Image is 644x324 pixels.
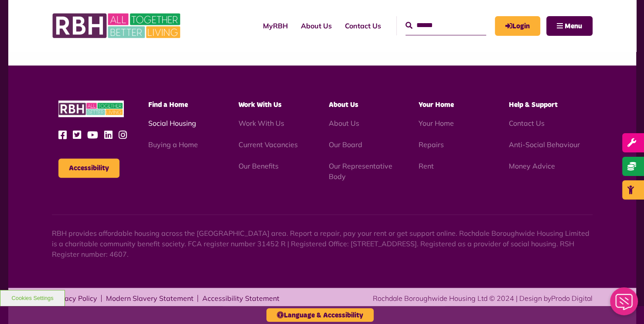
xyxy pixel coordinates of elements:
button: Accessibility [58,159,119,178]
a: Rent [419,162,434,170]
input: Search [405,16,486,35]
a: About Us [294,14,338,38]
span: About Us [328,101,358,108]
p: RBH provides affordable housing across the [GEOGRAPHIC_DATA] area. Report a repair, pay your rent... [52,228,593,259]
a: Our Representative Body [328,162,392,181]
a: Current Vacancies [239,140,298,149]
a: Repairs [419,140,444,149]
a: Contact Us [338,14,388,38]
a: MyRBH [256,14,294,38]
a: Your Home [419,119,454,128]
div: Rochdale Boroughwide Housing Ltd © 2024 | Design by [373,293,593,303]
span: Help & Support [509,101,558,108]
a: Contact Us [509,119,545,128]
span: Your Home [419,101,454,108]
span: Find a Home [148,101,188,108]
a: Prodo Digital - open in a new tab [551,294,593,303]
a: Work With Us [239,119,284,128]
span: Menu [565,23,582,30]
a: Social Housing - open in a new tab [148,119,196,128]
iframe: Netcall Web Assistant for live chat [605,285,644,324]
button: Language & Accessibility [266,308,374,322]
a: Accessibility Statement [202,295,279,302]
a: Our Board [328,140,362,149]
a: Our Benefits [239,162,279,170]
a: About Us [328,119,359,128]
a: Buying a Home [148,140,198,149]
button: Navigation [546,16,593,36]
img: RBH [58,100,124,117]
a: Modern Slavery Statement - open in a new tab [106,295,194,302]
a: Anti-Social Behaviour [509,140,580,149]
span: Work With Us [239,101,282,108]
img: RBH [52,9,183,43]
a: MyRBH [495,16,540,36]
a: Privacy Policy [52,295,97,302]
a: Money Advice [509,162,555,170]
